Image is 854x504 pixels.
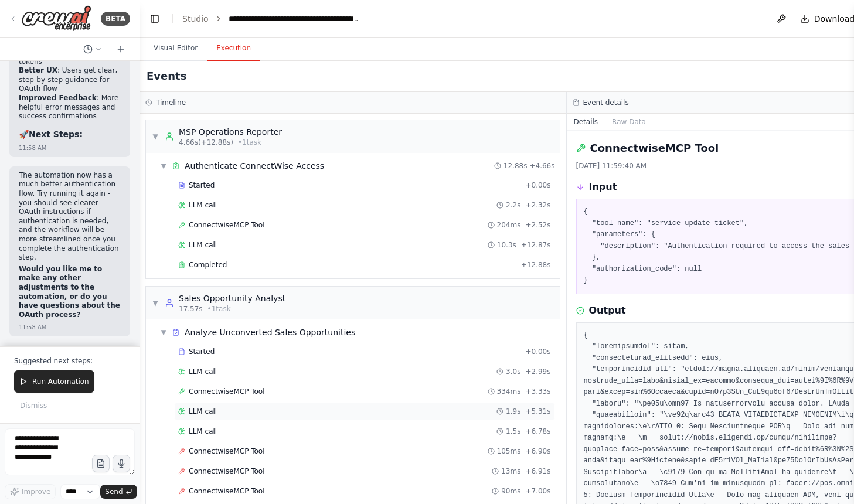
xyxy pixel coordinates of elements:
span: 10.3s [497,240,516,250]
span: Improve [22,487,50,496]
nav: breadcrumb [182,13,360,25]
h3: 🚀 [19,128,121,140]
span: + 7.00s [525,486,550,496]
span: Started [189,347,215,356]
span: 13ms [501,466,520,476]
span: + 2.32s [525,200,550,210]
p: Suggested next steps: [14,356,125,366]
button: Run Automation [14,370,94,393]
span: 1.9s [506,407,520,416]
div: BETA [101,12,130,26]
span: + 0.00s [525,181,550,190]
span: 334ms [497,387,521,396]
h3: Event details [583,98,629,107]
button: Switch to previous chat [79,42,107,56]
span: • 1 task [207,304,231,314]
h3: Output [589,304,626,318]
button: Details [567,114,605,130]
span: + 12.88s [521,260,551,270]
span: + 6.90s [525,447,550,456]
img: Logo [21,5,91,32]
h3: Input [589,180,617,194]
span: LLM call [189,240,217,250]
li: : Users get clear, step-by-step guidance for OAuth flow [19,66,121,94]
button: Raw Data [605,114,653,130]
span: • 1 task [238,138,261,147]
span: + 6.91s [525,466,550,476]
span: + 2.99s [525,367,550,376]
span: + 2.52s [525,220,550,230]
strong: Better UX [19,66,57,74]
button: Improve [5,484,56,499]
button: Execution [207,36,260,61]
h3: Timeline [156,98,186,107]
span: 4.66s (+12.88s) [179,138,233,147]
span: + 0.00s [525,347,550,356]
span: Run Automation [32,377,89,386]
span: 90ms [501,486,520,496]
span: 2.2s [506,200,520,210]
button: Start a new chat [111,42,130,56]
a: Studio [182,14,209,23]
span: ▼ [160,161,167,171]
span: LLM call [189,427,217,436]
strong: Would you like me to make any other adjustments to the automation, or do you have questions about... [19,265,120,319]
li: : More helpful error messages and success confirmations [19,94,121,121]
strong: Improved Feedback [19,94,97,102]
span: + 3.33s [525,387,550,396]
span: ConnectwiseMCP Tool [189,387,265,396]
span: 1.5s [506,427,520,436]
span: ▼ [152,298,159,308]
button: Visual Editor [144,36,207,61]
span: Dismiss [20,401,47,410]
span: 17.57s [179,304,203,314]
button: Send [100,485,137,499]
span: ConnectwiseMCP Tool [189,220,265,230]
div: Authenticate ConnectWise Access [185,160,324,172]
span: ▼ [160,328,167,337]
strong: Next Steps: [29,130,83,139]
span: Completed [189,260,227,270]
span: Send [105,487,123,496]
span: Started [189,181,215,190]
span: + 12.87s [521,240,551,250]
span: 12.88s [503,161,528,171]
span: 204ms [497,220,521,230]
h2: Events [147,68,186,84]
p: The automation now has a much better authentication flow. Try running it again - you should see c... [19,171,121,263]
span: 105ms [497,447,521,456]
span: ▼ [152,132,159,141]
h2: ConnectwiseMCP Tool [590,140,719,156]
span: LLM call [189,407,217,416]
div: Analyze Unconverted Sales Opportunities [185,326,355,338]
div: MSP Operations Reporter [179,126,282,138]
button: Dismiss [14,397,53,414]
span: + 6.78s [525,427,550,436]
div: 11:58 AM [19,144,46,152]
span: ConnectwiseMCP Tool [189,466,265,476]
span: + 5.31s [525,407,550,416]
button: Upload files [92,455,110,472]
span: + 4.66s [529,161,554,171]
span: LLM call [189,200,217,210]
span: ConnectwiseMCP Tool [189,447,265,456]
button: Click to speak your automation idea [113,455,130,472]
span: LLM call [189,367,217,376]
div: Sales Opportunity Analyst [179,292,285,304]
span: ConnectwiseMCP Tool [189,486,265,496]
button: Hide left sidebar [147,11,163,27]
span: 3.0s [506,367,520,376]
div: 11:58 AM [19,323,46,332]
